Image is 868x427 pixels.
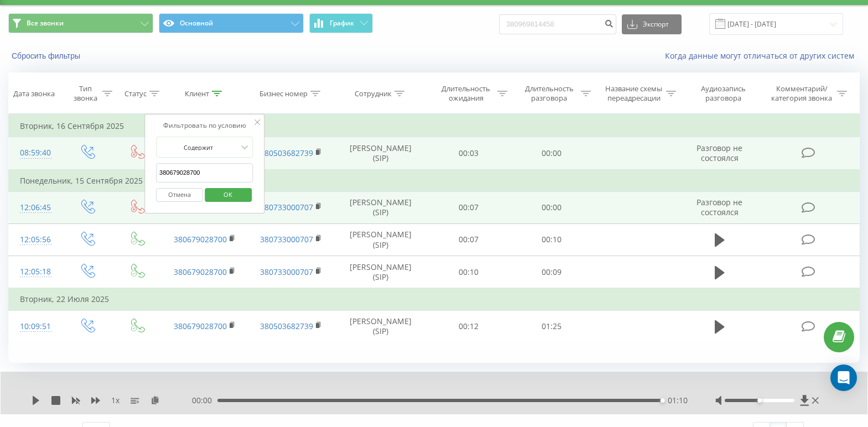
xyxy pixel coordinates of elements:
[604,84,663,103] div: Название схемы переадресации
[156,163,253,183] input: Введите значение
[212,186,243,203] span: OK
[668,395,688,406] span: 01:10
[520,84,578,103] div: Длительность разговора
[156,188,203,202] button: Отмена
[20,197,51,218] div: 12:06:45
[661,398,665,403] div: Accessibility label
[427,191,510,223] td: 00:07
[427,310,510,342] td: 00:12
[334,223,427,256] td: [PERSON_NAME] (SIP)
[622,14,682,34] button: Экспорт
[355,89,392,98] div: Сотрудник
[330,19,354,27] span: График
[260,267,313,277] a: 380733000707
[20,142,51,164] div: 08:59:40
[8,13,153,33] button: Все звонки
[427,223,510,256] td: 00:07
[830,364,857,391] div: Open Intercom Messenger
[427,256,510,289] td: 00:10
[259,89,308,98] div: Бизнес номер
[309,13,373,33] button: График
[159,13,304,33] button: Основной
[260,234,313,244] a: 380733000707
[13,89,55,98] div: Дата звонка
[334,191,427,223] td: [PERSON_NAME] (SIP)
[510,256,593,289] td: 00:09
[20,261,51,283] div: 12:05:18
[697,197,742,217] span: Разговор не состоялся
[334,256,427,289] td: [PERSON_NAME] (SIP)
[260,148,313,158] a: 380503682739
[427,137,510,170] td: 00:03
[27,19,64,28] span: Все звонки
[156,120,253,131] div: Фильтровать по условию
[8,51,86,61] button: Сбросить фильтры
[770,84,834,103] div: Комментарий/категория звонка
[174,267,227,277] a: 380679028700
[205,188,252,202] button: OK
[510,310,593,342] td: 01:25
[510,137,593,170] td: 00:00
[334,310,427,342] td: [PERSON_NAME] (SIP)
[124,89,147,98] div: Статус
[499,14,616,34] input: Поиск по номеру
[260,321,313,331] a: 380503682739
[174,234,227,244] a: 380679028700
[71,84,99,103] div: Тип звонка
[20,229,51,251] div: 12:05:56
[9,170,860,192] td: Понедельник, 15 Сентября 2025
[111,395,119,406] span: 1 x
[9,115,860,137] td: Вторник, 16 Сентября 2025
[260,202,313,212] a: 380733000707
[510,223,593,256] td: 00:10
[757,398,762,403] div: Accessibility label
[192,395,217,406] span: 00:00
[697,143,742,163] span: Разговор не состоялся
[690,84,757,103] div: Аудиозапись разговора
[510,191,593,223] td: 00:00
[9,288,860,310] td: Вторник, 22 Июля 2025
[665,50,860,61] a: Когда данные могут отличаться от других систем
[334,137,427,170] td: [PERSON_NAME] (SIP)
[437,84,495,103] div: Длительность ожидания
[20,316,51,337] div: 10:09:51
[174,321,227,331] a: 380679028700
[185,89,209,98] div: Клиент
